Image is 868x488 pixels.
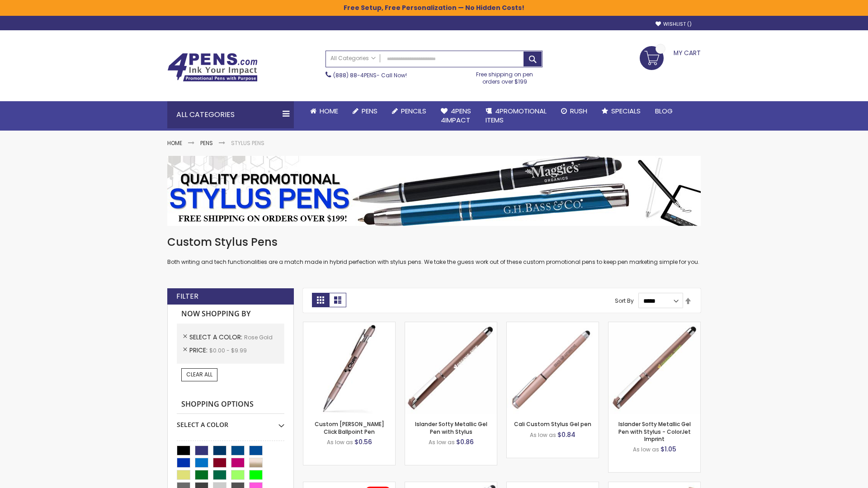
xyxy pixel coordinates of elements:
[333,71,377,79] a: (888) 88-4PENS
[507,322,599,414] img: Cali Custom Stylus Gel pen-Rose Gold
[633,446,659,453] span: As low as
[200,139,213,147] a: Pens
[326,51,380,66] a: All Categories
[456,437,474,446] span: $0.86
[385,101,434,121] a: Pencils
[176,291,198,301] strong: Filter
[530,431,556,439] span: As low as
[320,106,338,116] span: Home
[362,106,377,116] span: Pens
[405,322,497,414] img: Islander Softy Metallic Gel Pen with Stylus-Rose Gold
[177,414,284,429] div: Select A Color
[486,106,547,125] span: 4PROMOTIONAL ITEMS
[660,445,676,454] span: $1.05
[655,106,673,116] span: Blog
[333,71,407,79] span: - Call Now!
[186,371,212,378] span: Clear All
[177,305,284,324] strong: Now Shopping by
[167,53,258,82] img: 4Pens Custom Pens and Promotional Products
[167,101,294,128] div: All Categories
[189,346,209,355] span: Price
[611,106,641,116] span: Specials
[570,106,587,116] span: Rush
[609,322,700,414] img: Islander Softy Metallic Gel Pen with Stylus - ColorJet Imprint-Rose Gold
[615,297,634,305] label: Sort By
[231,139,264,147] strong: Stylus Pens
[167,139,182,147] a: Home
[434,101,478,131] a: 4Pens4impact
[209,347,247,354] span: $0.00 - $9.99
[303,322,395,414] img: Custom Alex II Click Ballpoint Pen-Rose Gold
[557,430,576,439] span: $0.84
[327,438,353,446] span: As low as
[315,420,384,435] a: Custom [PERSON_NAME] Click Ballpoint Pen
[514,420,591,428] a: Cali Custom Stylus Gel pen
[345,101,385,121] a: Pens
[618,420,691,442] a: Islander Softy Metallic Gel Pen with Stylus - ColorJet Imprint
[441,106,471,125] span: 4Pens 4impact
[189,333,244,342] span: Select A Color
[478,101,554,131] a: 4PROMOTIONALITEMS
[648,101,680,121] a: Blog
[594,101,648,121] a: Specials
[429,438,455,446] span: As low as
[312,293,329,307] strong: Grid
[303,322,395,329] a: Custom Alex II Click Ballpoint Pen-Rose Gold
[167,235,701,249] h1: Custom Stylus Pens
[415,420,487,435] a: Islander Softy Metallic Gel Pen with Stylus
[656,21,692,28] a: Wishlist
[507,322,599,329] a: Cali Custom Stylus Gel pen-Rose Gold
[330,55,376,62] span: All Categories
[554,101,594,121] a: Rush
[401,106,426,116] span: Pencils
[167,156,701,226] img: Stylus Pens
[405,322,497,329] a: Islander Softy Metallic Gel Pen with Stylus-Rose Gold
[303,101,345,121] a: Home
[181,368,217,381] a: Clear All
[467,67,543,85] div: Free shipping on pen orders over $199
[354,437,372,446] span: $0.56
[177,395,284,414] strong: Shopping Options
[244,333,273,341] span: Rose Gold
[167,235,701,266] div: Both writing and tech functionalities are a match made in hybrid perfection with stylus pens. We ...
[609,322,700,329] a: Islander Softy Metallic Gel Pen with Stylus - ColorJet Imprint-Rose Gold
